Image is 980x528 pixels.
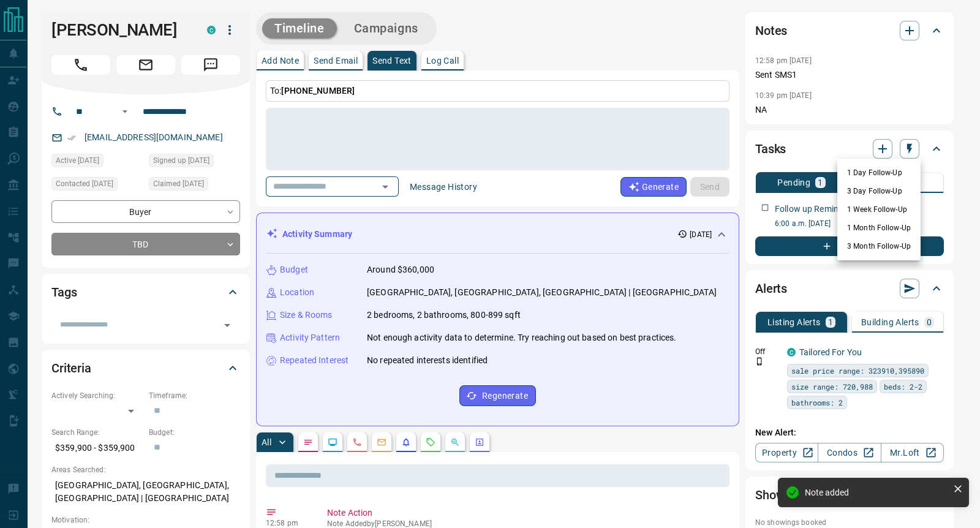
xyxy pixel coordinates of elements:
[837,219,921,237] li: 1 Month Follow-Up
[805,488,948,497] div: Note added
[837,200,921,219] li: 1 Week Follow-Up
[837,237,921,255] li: 3 Month Follow-Up
[837,164,921,182] li: 1 Day Follow-Up
[837,182,921,200] li: 3 Day Follow-Up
